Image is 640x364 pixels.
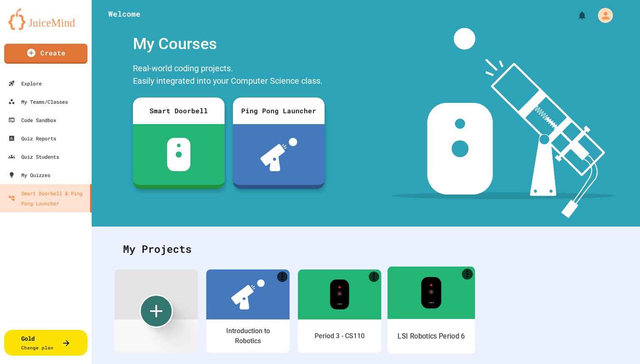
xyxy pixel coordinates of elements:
[129,60,329,91] div: Real-world coding projects. Easily integrated into your Computer Science class.
[21,344,53,351] span: Change plan
[231,279,265,309] img: ppl-with-ball.png
[462,269,473,279] a: More
[277,272,287,282] a: More
[129,28,329,60] div: My Courses
[233,97,325,124] div: Ping Pong Launcher
[8,115,56,125] div: Code Sandbox
[115,233,617,265] div: My Projects
[562,8,589,22] div: My Notifications
[8,133,56,143] div: Quiz Reports
[133,97,225,124] div: Smart Doorbell
[397,331,465,342] div: LSI Robotics Period 6
[298,269,381,353] a: MorePeriod 3 - CS110
[4,44,87,64] a: Create
[330,279,350,309] img: sdb-real-colors.png
[8,78,42,88] div: Explore
[8,170,50,180] div: My Quizzes
[369,272,379,282] a: More
[387,266,475,354] a: MoreLSI Robotics Period 6
[315,331,365,341] div: Period 3 - CS110
[8,97,68,107] div: My Teams/Classes
[8,152,59,162] div: Quiz Students
[206,269,290,353] a: MoreIntroduction to Robotics
[21,334,53,352] div: Gold
[167,138,191,171] img: sdb-white.svg
[212,326,283,346] div: Introduction to Robotics
[4,330,87,356] button: GoldChange plan
[421,277,441,309] img: sdb-real-colors.png
[8,188,87,208] div: Smart Doorbell & Ping Pong Launcher
[140,294,173,328] div: Create new
[8,8,83,30] img: logo-orange.svg
[391,28,615,218] img: banner-image-my-projects.png
[260,138,297,171] img: ppl-with-ball.png
[589,6,615,25] div: My Account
